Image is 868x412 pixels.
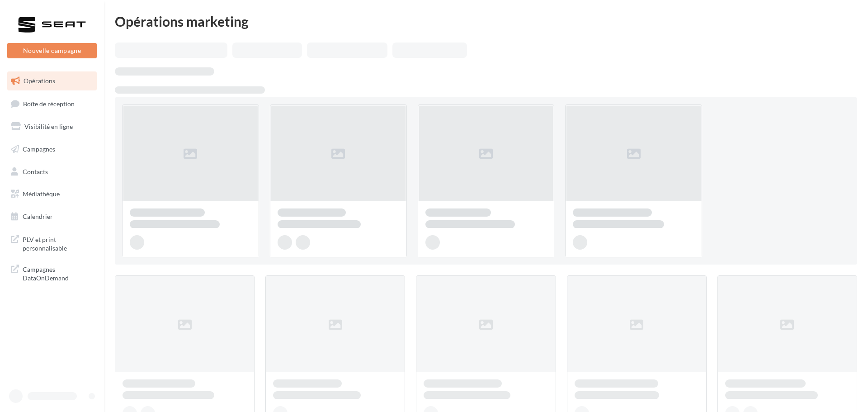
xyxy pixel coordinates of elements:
[24,77,55,85] span: Opérations
[23,263,93,283] span: Campagnes DataOnDemand
[23,233,93,253] span: PLV et print personnalisable
[23,167,48,175] span: Contacts
[23,190,60,198] span: Médiathèque
[5,117,99,136] a: Visibilité en ligne
[23,145,55,153] span: Campagnes
[23,213,53,220] span: Calendrier
[5,207,99,226] a: Calendrier
[5,230,99,256] a: PLV et print personnalisable
[7,43,97,58] button: Nouvelle campagne
[5,140,99,159] a: Campagnes
[5,71,99,90] a: Opérations
[24,123,73,130] span: Visibilité en ligne
[5,185,99,204] a: Médiathèque
[23,99,75,107] span: Boîte de réception
[5,162,99,181] a: Contacts
[5,260,99,286] a: Campagnes DataOnDemand
[5,94,99,114] a: Boîte de réception
[115,14,857,28] div: Opérations marketing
